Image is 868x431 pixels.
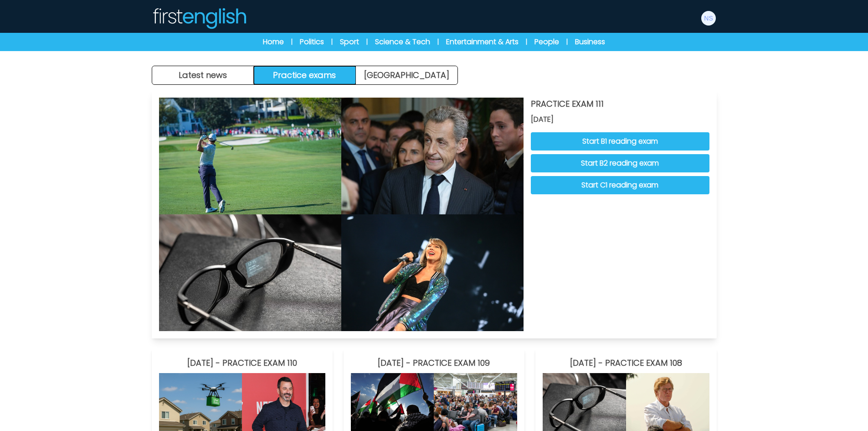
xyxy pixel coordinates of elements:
button: Start B1 reading exam [531,132,709,151]
h3: [DATE] - PRACTICE EXAM 110 [159,357,325,369]
img: PRACTICE EXAM 111 [159,214,341,331]
span: | [566,37,568,47]
span: | [291,37,293,47]
span: | [437,37,439,47]
a: Science & Tech [375,36,430,47]
button: Start C1 reading exam [531,176,709,194]
a: Sport [340,36,359,47]
span: | [526,37,527,47]
img: Logo [152,7,247,29]
button: Start B2 reading exam [531,154,709,172]
h3: PRACTICE EXAM 111 [531,98,709,110]
a: Home [263,36,284,47]
img: PRACTICE EXAM 111 [159,98,341,214]
span: [DATE] [531,114,709,125]
h3: [DATE] - PRACTICE EXAM 108 [543,357,709,369]
button: Latest news [152,66,254,84]
img: PRACTICE EXAM 111 [341,98,524,214]
img: Neil Storey [701,11,716,26]
span: | [366,37,368,47]
a: Politics [300,36,324,47]
img: PRACTICE EXAM 111 [341,214,524,331]
a: People [534,36,559,47]
button: Practice exams [254,66,356,84]
a: Entertainment & Arts [446,36,519,47]
a: [GEOGRAPHIC_DATA] [356,66,457,84]
span: | [331,37,333,47]
a: Business [575,36,605,47]
h3: [DATE] - PRACTICE EXAM 109 [351,357,517,369]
